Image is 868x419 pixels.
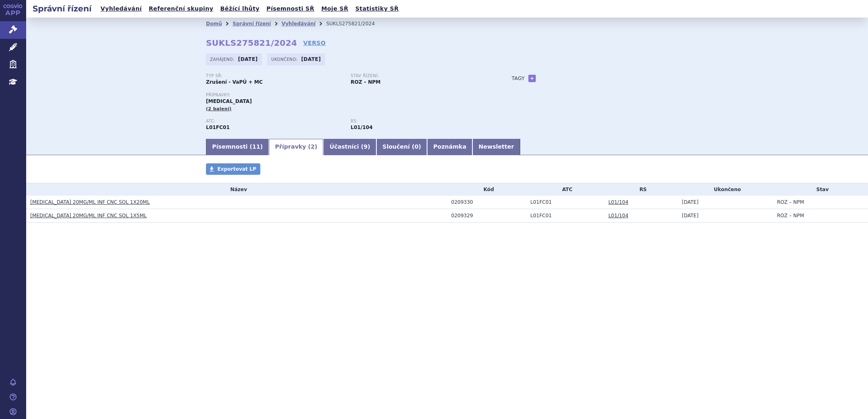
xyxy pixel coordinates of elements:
a: + [528,75,536,82]
p: Stav řízení: [351,74,487,78]
strong: ROZ – NPM [351,79,380,85]
a: VERSO [303,39,326,47]
th: Stav [773,183,868,196]
span: (2 balení) [206,106,232,111]
a: Poznámka [427,139,472,155]
div: 0209329 [451,213,526,218]
li: SUKLS275821/2024 [326,18,385,30]
p: RS: [351,119,487,124]
span: 0 [414,143,418,150]
a: Newsletter [472,139,520,155]
a: Moje SŘ [319,3,351,14]
th: Název [26,183,447,196]
th: Ukončeno [678,183,773,196]
strong: DARATUMUMAB [206,125,230,130]
p: ATC: [206,119,342,124]
a: [MEDICAL_DATA] 20MG/ML INF CNC SOL 1X20ML [30,199,150,205]
a: L01/104 [608,199,629,205]
strong: SUKLS275821/2024 [206,38,297,48]
a: [MEDICAL_DATA] 20MG/ML INF CNC SOL 1X5ML [30,213,147,218]
p: Typ SŘ: [206,74,342,78]
span: [DATE] [682,199,699,205]
strong: Zrušení - VaPÚ + MC [206,79,263,85]
h2: Správní řízení [26,3,98,14]
th: ATC [526,183,604,196]
a: Vyhledávání [98,3,144,14]
a: Přípravky (2) [269,139,323,155]
a: Domů [206,21,222,27]
td: DARATUMUMAB [526,209,604,223]
span: [DATE] [682,213,699,218]
span: 11 [252,143,260,150]
span: [MEDICAL_DATA] [206,98,252,104]
td: ROZ – NPM [773,196,868,209]
span: 9 [364,143,368,150]
a: Písemnosti (11) [206,139,269,155]
div: 0209330 [451,199,526,205]
h3: Tagy [512,74,525,83]
span: Ukončeno: [271,56,299,62]
a: Písemnosti SŘ [264,3,317,14]
span: Exportovat LP [217,166,256,172]
span: 2 [311,143,315,150]
a: Vyhledávání [282,21,315,27]
td: DARATUMUMAB [526,196,604,209]
strong: daratumumab [351,125,373,130]
td: ROZ – NPM [773,209,868,223]
th: RS [604,183,678,196]
strong: [DATE] [301,56,321,62]
a: Běžící lhůty [218,3,262,14]
a: Statistiky SŘ [353,3,401,14]
th: Kód [447,183,526,196]
a: Referenční skupiny [146,3,216,14]
a: Účastníci (9) [323,139,376,155]
span: Zahájeno: [210,56,236,62]
strong: [DATE] [238,56,258,62]
a: Správní řízení [233,21,271,27]
p: Přípravky: [206,93,495,98]
a: Exportovat LP [206,163,260,175]
a: L01/104 [608,213,629,218]
a: Sloučení (0) [376,139,427,155]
